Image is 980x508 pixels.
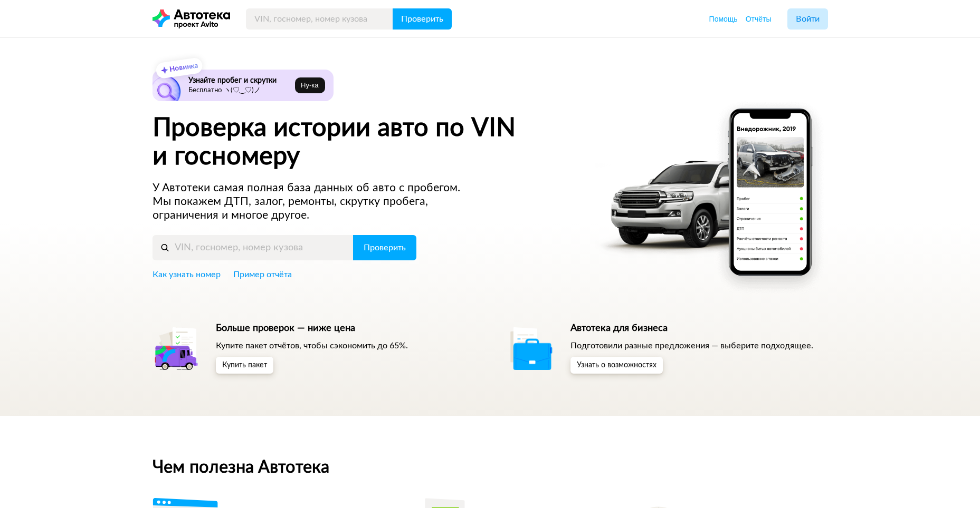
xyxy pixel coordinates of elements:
[709,14,738,24] a: Помощь
[796,15,820,23] span: Войти
[393,8,452,30] button: Проверить
[746,14,772,24] a: Отчёты
[709,15,738,23] span: Помощь
[188,86,291,95] p: Бесплатно ヽ(♡‿♡)ノ
[216,323,408,334] h5: Больше проверок — ниже цена
[153,269,221,280] a: Как узнать номер
[153,235,354,260] input: VIN, госномер, номер кузова
[570,340,813,351] p: Подготовили разные предложения — выберите подходящее.
[401,15,443,23] span: Проверить
[216,357,273,374] button: Купить пакет
[364,243,406,252] span: Проверить
[153,181,481,222] p: У Автотеки самая полная база данных об авто с пробегом. Мы покажем ДТП, залог, ремонты, скрутку п...
[153,458,828,477] h2: Чем полезна Автотека
[153,114,582,171] h1: Проверка истории авто по VIN и госномеру
[570,323,813,334] h5: Автотека для бизнеса
[246,8,393,30] input: VIN, госномер, номер кузова
[353,235,416,260] button: Проверить
[188,76,291,85] h6: Узнайте пробег и скрутки
[746,15,772,23] span: Отчёты
[233,269,292,280] a: Пример отчёта
[222,362,267,369] span: Купить пакет
[787,8,828,30] button: Войти
[301,81,318,90] span: Ну‑ка
[577,362,656,369] span: Узнать о возможностях
[216,340,408,351] p: Купите пакет отчётов, чтобы сэкономить до 65%.
[570,357,663,374] button: Узнать о возможностях
[169,62,198,73] strong: Новинка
